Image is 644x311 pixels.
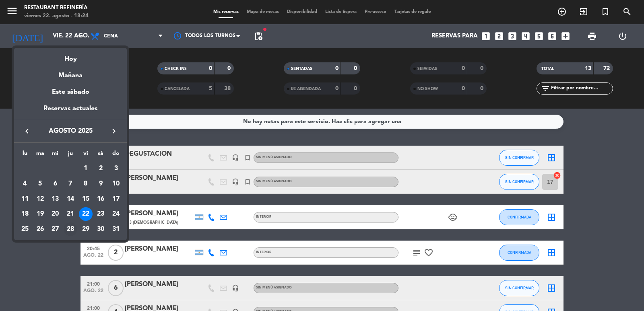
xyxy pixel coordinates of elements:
td: 22 de agosto de 2025 [78,206,93,222]
td: 4 de agosto de 2025 [17,176,33,192]
div: 23 [94,207,107,221]
div: 27 [48,222,62,236]
td: 2 de agosto de 2025 [93,161,109,176]
div: 2 [94,162,107,175]
div: Reservas actuales [14,103,127,120]
div: 1 [79,162,93,175]
td: 1 de agosto de 2025 [78,161,93,176]
div: 8 [79,177,93,191]
div: 16 [94,192,107,206]
td: 31 de agosto de 2025 [108,222,124,237]
div: 11 [18,192,32,206]
td: 10 de agosto de 2025 [108,176,124,192]
td: 15 de agosto de 2025 [78,192,93,207]
td: 18 de agosto de 2025 [17,206,33,222]
button: keyboard_arrow_left [20,126,34,136]
div: 7 [64,177,77,191]
div: 18 [18,207,32,221]
div: 15 [79,192,93,206]
td: 9 de agosto de 2025 [93,176,109,192]
div: 22 [79,207,93,221]
div: Este sábado [14,81,127,103]
td: 17 de agosto de 2025 [108,192,124,207]
div: 17 [109,192,123,206]
th: sábado [93,149,109,161]
td: 26 de agosto de 2025 [33,222,48,237]
th: jueves [63,149,78,161]
div: 12 [33,192,47,206]
td: 13 de agosto de 2025 [47,192,63,207]
td: 27 de agosto de 2025 [47,222,63,237]
div: 26 [33,222,47,236]
div: 31 [109,222,123,236]
div: 19 [33,207,47,221]
div: Hoy [14,48,127,64]
button: keyboard_arrow_right [107,126,121,136]
td: 20 de agosto de 2025 [47,206,63,222]
td: 28 de agosto de 2025 [63,222,78,237]
div: 30 [94,222,107,236]
td: 21 de agosto de 2025 [63,206,78,222]
td: 24 de agosto de 2025 [108,206,124,222]
div: 25 [18,222,32,236]
div: 29 [79,222,93,236]
div: 13 [48,192,62,206]
div: 6 [48,177,62,191]
td: AGO. [17,161,78,176]
td: 29 de agosto de 2025 [78,222,93,237]
div: 14 [64,192,77,206]
td: 25 de agosto de 2025 [17,222,33,237]
td: 11 de agosto de 2025 [17,192,33,207]
th: martes [33,149,48,161]
div: 4 [18,177,32,191]
th: miércoles [47,149,63,161]
th: lunes [17,149,33,161]
div: Mañana [14,64,127,81]
td: 8 de agosto de 2025 [78,176,93,192]
td: 6 de agosto de 2025 [47,176,63,192]
div: 9 [94,177,107,191]
td: 14 de agosto de 2025 [63,192,78,207]
td: 5 de agosto de 2025 [33,176,48,192]
td: 19 de agosto de 2025 [33,206,48,222]
th: viernes [78,149,93,161]
td: 16 de agosto de 2025 [93,192,109,207]
div: 3 [109,162,123,175]
div: 20 [48,207,62,221]
div: 5 [33,177,47,191]
th: domingo [108,149,124,161]
td: 23 de agosto de 2025 [93,206,109,222]
td: 12 de agosto de 2025 [33,192,48,207]
div: 21 [64,207,77,221]
td: 7 de agosto de 2025 [63,176,78,192]
div: 10 [109,177,123,191]
i: keyboard_arrow_left [22,126,32,136]
span: agosto 2025 [34,126,107,136]
div: 28 [64,222,77,236]
td: 30 de agosto de 2025 [93,222,109,237]
td: 3 de agosto de 2025 [108,161,124,176]
div: 24 [109,207,123,221]
i: keyboard_arrow_right [109,126,119,136]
